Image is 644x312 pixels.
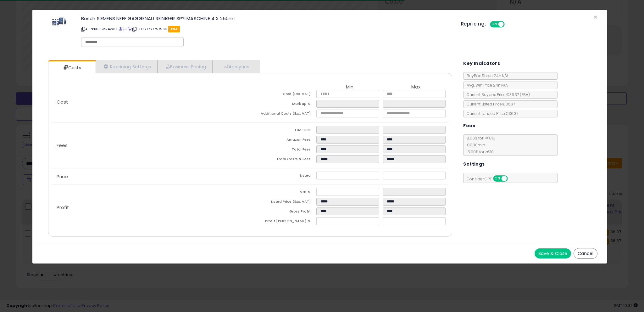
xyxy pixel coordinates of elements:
[507,176,517,181] span: OFF
[461,21,486,26] h5: Repricing:
[463,122,475,130] h5: Fees
[81,16,452,21] h3: Bosch SIEMENS NEFF GAGGENAU REINIGER SP?LMASCHINE 4 X 250ml
[250,217,317,227] td: Profit [PERSON_NAME] %
[119,26,122,31] a: BuyBox page
[250,126,317,136] td: FBA Fees
[250,188,317,198] td: Vat %
[250,207,317,217] td: Gross Profit
[593,13,597,22] span: ×
[96,60,158,73] a: Repricing Settings
[503,22,514,27] span: OFF
[250,100,317,110] td: Mark up %
[250,172,317,181] td: Listed
[52,143,250,148] p: Fees
[464,135,495,155] span: 8.00 % for <= €10
[250,110,317,119] td: Additional Costs (Exc. VAT)
[506,92,530,97] span: €36.37
[464,176,516,182] span: Consider CPT:
[213,60,259,73] a: Analytics
[491,22,498,27] span: ON
[574,248,597,259] button: Cancel
[158,60,213,73] a: Business Pricing
[250,155,317,165] td: Total Costs & Fees
[383,84,449,90] th: Max
[464,73,508,78] span: BuyBox Share 24h: N/A
[464,142,485,148] span: €0.30 min
[128,26,131,31] a: Your listing only
[250,198,317,207] td: Listed Price (Exc. VAT)
[464,101,515,107] span: Current Listed Price: €36.37
[463,160,485,168] h5: Settings
[168,26,180,32] span: FBA
[520,92,530,97] span: ( FBA )
[464,92,530,97] span: Current Buybox Price:
[52,174,250,179] p: Price
[464,111,518,116] span: Current Landed Price: €36.37
[52,99,250,105] p: Cost
[250,90,317,100] td: Cost (Exc. VAT)
[464,149,494,155] span: 15.00 % for > €10
[250,145,317,155] td: Total Fees
[52,205,250,210] p: Profit
[48,61,95,74] a: Costs
[535,248,571,258] button: Save & Close
[123,26,127,31] a: All offer listings
[250,136,317,145] td: Amazon Fees
[463,60,500,67] h5: Key Indicators
[494,176,502,181] span: ON
[50,16,69,28] img: 41YNZwXDdOL._SL60_.jpg
[81,24,452,34] p: ASIN: B085RR4W8Z | SKU: 77777757586
[316,84,383,90] th: Min
[464,82,508,88] span: Avg. Win Price 24h: N/A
